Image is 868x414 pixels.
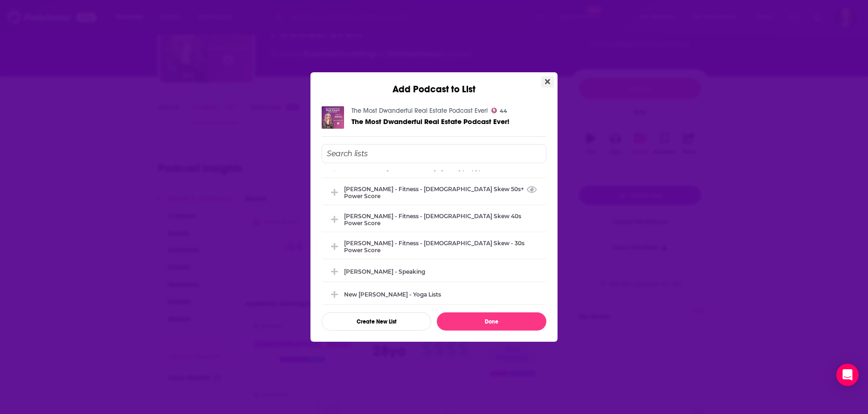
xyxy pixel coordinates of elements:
span: The Most Dwanderful Real Estate Podcast Ever! [351,117,510,126]
div: Niki Sims - Fitness - Female Skew - 30s Power Score [322,234,546,259]
div: [PERSON_NAME] - Fitness - [DEMOGRAPHIC_DATA] Skew 50s+ Power Score [344,186,541,200]
span: 44 [500,109,507,113]
div: Add Podcast To List [322,144,546,331]
button: Close [541,76,554,88]
div: New [PERSON_NAME] - Yoga Lists [344,291,441,298]
div: Add Podcast to List [310,72,558,95]
input: Search lists [322,144,546,163]
a: 44 [491,108,507,113]
button: Done [437,312,546,331]
div: [PERSON_NAME] - Speaking [344,268,425,275]
a: The Most Dwanderful Real Estate Podcast Ever! [351,107,488,115]
div: [PERSON_NAME] - Fitness - [DEMOGRAPHIC_DATA] Skew - 30s Power Score [344,240,541,254]
button: View Link [380,198,386,199]
img: The Most Dwanderful Real Estate Podcast Ever! [322,106,344,129]
div: New Bob Cirino - Yoga Lists [322,284,546,304]
div: Cam Beaudoin - Speaking [322,261,546,282]
div: Open Intercom Messenger [836,364,859,386]
a: The Most Dwanderful Real Estate Podcast Ever! [351,117,510,125]
div: Niki Sims - Fitness - Female Skew 50s+ Power Score [322,180,546,205]
div: [PERSON_NAME] - Fitness - [DEMOGRAPHIC_DATA] Skew 40s Power Score [344,213,541,227]
div: Niki Sims - Fitness - Female Skew 40s Power Score [322,207,546,232]
button: Create New List [322,312,431,331]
